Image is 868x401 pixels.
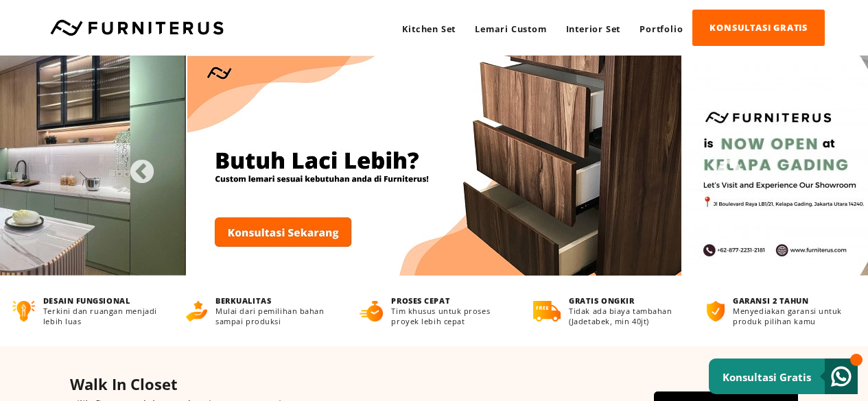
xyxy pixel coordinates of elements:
small: Konsultasi Gratis [723,370,811,384]
p: Tim khusus untuk proses proyek lebih cepat [391,306,508,326]
img: Banner3.jpg [187,56,681,276]
img: berkualitas.png [186,301,207,321]
h4: BERKUALITAS [215,295,334,306]
p: Mulai dari pemilihan bahan sampai produksi [215,306,334,326]
img: gratis-ongkir.png [533,301,561,321]
h4: DESAIN FUNGSIONAL [43,295,161,306]
h4: GRATIS ONGKIR [569,295,681,306]
img: bergaransi.png [707,301,725,321]
a: KONSULTASI GRATIS [692,10,825,46]
p: Menyediakan garansi untuk produk pilihan kamu [733,306,855,326]
h4: PROSES CEPAT [391,295,508,306]
a: Lemari Custom [465,10,556,47]
img: desain-fungsional.png [12,301,35,321]
a: Portfolio [630,10,692,47]
button: Next [716,159,729,173]
p: Tidak ada biaya tambahan (Jadetabek, min 40jt) [569,306,681,326]
p: Terkini dan ruangan menjadi lebih luas [43,306,161,326]
h4: Walk In Closet [70,374,798,394]
a: Interior Set [556,10,631,47]
a: Kitchen Set [392,10,465,47]
button: Previous [128,159,142,173]
h4: GARANSI 2 TAHUN [733,295,855,306]
a: Konsultasi Gratis [709,359,858,394]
